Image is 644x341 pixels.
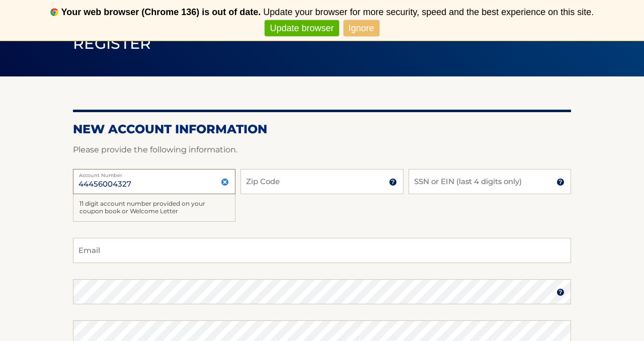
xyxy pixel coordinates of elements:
[73,238,571,263] input: Email
[73,169,235,194] input: Account Number
[73,122,571,137] h2: New Account Information
[73,34,151,53] span: Register
[73,143,571,157] p: Please provide the following information.
[240,169,403,194] input: Zip Code
[409,169,571,194] input: SSN or EIN (last 4 digits only)
[73,194,235,222] div: 11 digit account number provided on your coupon book or Welcome Letter
[73,169,235,177] label: Account Number
[61,7,261,17] b: Your web browser (Chrome 136) is out of date.
[221,178,229,186] img: close.svg
[263,7,594,17] span: Update your browser for more security, speed and the best experience on this site.
[556,178,565,186] img: tooltip.svg
[344,20,379,37] a: Ignore
[556,288,565,296] img: tooltip.svg
[265,20,339,37] a: Update browser
[389,178,397,186] img: tooltip.svg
